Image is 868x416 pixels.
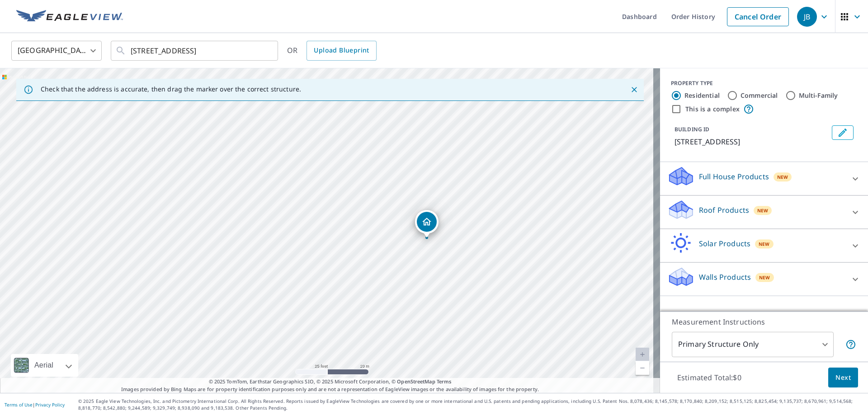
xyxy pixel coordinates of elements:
[11,354,78,377] div: Aerial
[727,7,789,26] a: Cancel Order
[78,398,863,411] p: © 2025 Eagle View Technologies, Inc. and Pictometry International Corp. All Rights Reserved. Repo...
[35,402,65,408] a: Privacy Policy
[699,272,751,282] p: Walls Products
[667,233,861,258] div: Solar ProductsNew
[667,266,861,292] div: Walls ProductsNew
[797,7,817,27] div: JB
[32,354,56,377] div: Aerial
[11,38,102,63] div: [GEOGRAPHIC_DATA]
[699,205,749,215] p: Roof Products
[799,91,838,100] label: Multi-Family
[699,238,750,249] p: Solar Products
[667,166,861,191] div: Full House ProductsNew
[636,348,649,361] a: Current Level 20, Zoom In Disabled
[209,378,452,386] span: © 2025 TomTom, Earthstar Geographics SIO, © 2025 Microsoft Corporation, ©
[757,207,769,214] span: New
[628,84,640,96] button: Close
[672,316,856,327] p: Measurement Instructions
[759,274,770,281] span: New
[415,210,439,238] div: Dropped pin, building 1, Residential property, 12258 N Canton Center Rd Plymouth, MI 48170
[636,361,649,375] a: Current Level 20, Zoom Out
[684,91,720,100] label: Residential
[675,136,828,147] p: [STREET_ADDRESS]
[437,378,452,385] a: Terms
[759,240,770,248] span: New
[5,402,33,408] a: Terms of Use
[287,41,377,61] div: OR
[845,339,856,350] span: Your report will include only the primary structure on the property. For example, a detached gara...
[777,173,788,181] span: New
[667,199,861,225] div: Roof ProductsNew
[5,402,65,407] p: |
[685,105,740,114] label: This is a complex
[307,41,376,61] a: Upload Blueprint
[314,45,369,56] span: Upload Blueprint
[828,368,858,388] button: Next
[131,38,259,63] input: Search by address or latitude-longitude
[671,79,857,87] div: PROPERTY TYPE
[741,91,778,100] label: Commercial
[832,125,854,140] button: Edit building 1
[41,85,301,93] p: Check that the address is accurate, then drag the marker over the correct structure.
[16,10,123,24] img: EV Logo
[699,171,769,182] p: Full House Products
[397,378,435,385] a: OpenStreetMap
[835,372,851,383] span: Next
[672,332,834,357] div: Primary Structure Only
[675,125,709,133] p: BUILDING ID
[670,368,749,387] p: Estimated Total: $0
